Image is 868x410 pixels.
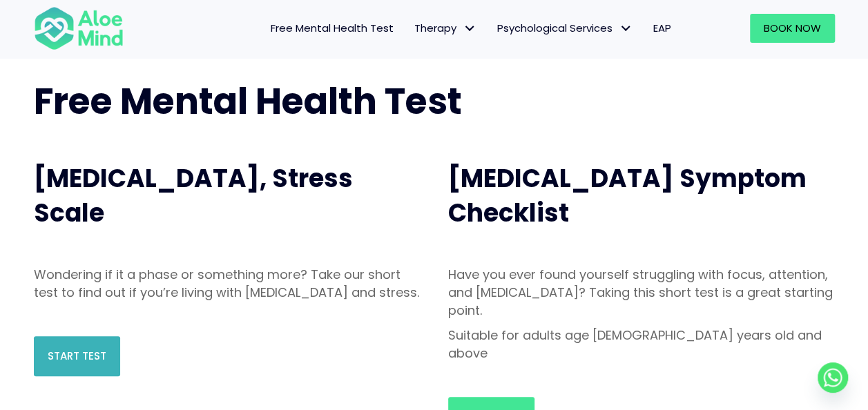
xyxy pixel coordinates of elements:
[271,21,394,35] span: Free Mental Health Test
[818,362,848,393] a: Whatsapp
[616,19,636,39] span: Psychological Services: submenu
[34,76,462,126] span: Free Mental Health Test
[48,349,106,363] span: Start Test
[487,14,643,43] a: Psychological ServicesPsychological Services: submenu
[34,336,120,376] a: Start Test
[34,6,124,51] img: Aloe mind Logo
[414,21,476,35] span: Therapy
[34,266,421,302] p: Wondering if it a phase or something more? Take our short test to find out if you’re living with ...
[460,19,480,39] span: Therapy: submenu
[448,266,835,320] p: Have you ever found yourself struggling with focus, attention, and [MEDICAL_DATA]? Taking this sh...
[643,14,682,43] a: EAP
[750,14,835,43] a: Book Now
[34,161,353,231] span: [MEDICAL_DATA], Stress Scale
[497,21,633,35] span: Psychological Services
[448,161,807,231] span: [MEDICAL_DATA] Symptom Checklist
[260,14,404,43] a: Free Mental Health Test
[404,14,487,43] a: TherapyTherapy: submenu
[764,21,821,35] span: Book Now
[653,21,671,35] span: EAP
[142,14,682,43] nav: Menu
[448,326,835,362] p: Suitable for adults age [DEMOGRAPHIC_DATA] years old and above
